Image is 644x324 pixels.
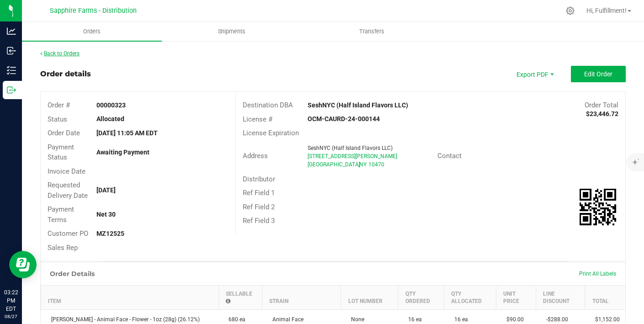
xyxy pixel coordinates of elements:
[586,110,618,117] strong: $23,446.72
[302,22,442,41] a: Transfers
[507,66,562,82] li: Export PDF
[48,244,78,252] span: Sales Rep
[96,115,124,122] strong: Allocated
[96,230,124,237] strong: MZ12525
[502,316,524,323] span: $90.00
[48,143,74,162] span: Payment Status
[243,152,268,160] span: Address
[542,316,568,323] span: -$288.00
[243,175,275,183] span: Distributor
[162,22,302,41] a: Shipments
[580,189,616,225] img: Scan me!
[346,316,364,323] span: None
[9,251,37,278] iframe: Resource center
[41,286,219,310] th: Item
[48,129,80,137] span: Order Date
[96,186,116,194] strong: [DATE]
[564,6,576,15] div: Manage settings
[48,205,74,224] span: Payment Terms
[47,316,200,323] span: [PERSON_NAME] - Animal Face - Flower - 1oz (28g) (26.12%)
[243,115,272,123] span: License #
[40,50,80,57] a: Back to Orders
[368,161,384,168] span: 10470
[585,286,625,310] th: Total
[22,22,162,41] a: Orders
[404,316,422,323] span: 16 ea
[496,286,536,310] th: Unit Price
[96,129,158,137] strong: [DATE] 11:05 AM EDT
[571,66,626,82] button: Edit Order
[243,203,275,211] span: Ref Field 2
[268,316,303,323] span: Animal Face
[347,27,397,36] span: Transfers
[243,101,293,109] span: Destination DBA
[580,189,616,225] qrcode: 00000323
[7,46,16,55] inline-svg: Inbound
[48,167,85,175] span: Invoice Date
[450,316,468,323] span: 16 ea
[308,161,360,168] span: [GEOGRAPHIC_DATA]
[4,313,18,320] p: 08/27
[48,101,70,109] span: Order #
[7,27,16,36] inline-svg: Analytics
[359,161,367,168] span: NY
[579,271,616,277] span: Print All Labels
[584,70,612,78] span: Edit Order
[308,115,380,122] strong: OCM-CAURD-24-000144
[591,316,620,323] span: $1,152.00
[96,149,149,156] strong: Awaiting Payment
[48,229,88,238] span: Customer PO
[308,101,408,109] strong: SeshNYC (Half Island Flavors LLC)
[398,286,444,310] th: Qty Ordered
[4,288,18,313] p: 03:22 PM EDT
[50,270,95,277] h1: Order Details
[308,153,397,159] span: [STREET_ADDRESS][PERSON_NAME]
[96,211,116,218] strong: Net 30
[437,152,462,160] span: Contact
[40,69,91,80] div: Order details
[71,27,113,36] span: Orders
[50,7,137,15] span: Sapphire Farms - Distribution
[243,189,275,197] span: Ref Field 1
[243,217,275,225] span: Ref Field 3
[262,286,341,310] th: Strain
[358,161,359,168] span: ,
[224,316,245,323] span: 680 ea
[341,286,398,310] th: Lot Number
[585,101,618,109] span: Order Total
[536,286,585,310] th: Line Discount
[218,286,262,310] th: Sellable
[7,66,16,75] inline-svg: Inventory
[243,129,299,137] span: License Expiration
[48,115,67,123] span: Status
[206,27,258,36] span: Shipments
[96,101,126,109] strong: 00000323
[444,286,496,310] th: Qty Allocated
[586,7,627,14] span: Hi, Fulfillment!
[7,85,16,95] inline-svg: Outbound
[308,145,393,151] span: SeshNYC (Half Island Flavors LLC)
[48,181,88,200] span: Requested Delivery Date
